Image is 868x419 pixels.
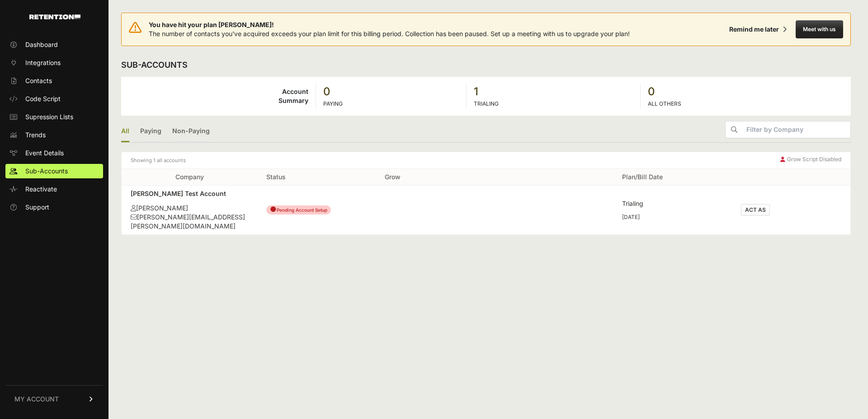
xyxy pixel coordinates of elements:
[323,84,458,99] strong: 0
[25,76,52,85] span: Contacts
[726,21,790,37] button: Remind me later
[25,40,58,49] span: Dashboard
[131,189,248,198] div: [PERSON_NAME] Test Account
[5,182,103,196] a: Reactivate
[25,149,64,158] span: Event Details
[729,25,779,34] div: Remind me later
[25,185,57,194] span: Reactivate
[376,169,494,186] th: Grow
[474,100,499,107] label: TRIALING
[25,167,68,176] span: Sub-Accounts
[29,14,80,19] img: Retention.com
[149,30,630,37] span: The number of contacts you've acquired exceeds your plan limit for this billing period. Collectio...
[131,156,186,165] small: Showing 1 all accounts
[25,203,49,212] span: Support
[5,385,103,413] a: MY ACCOUNT
[257,169,376,186] th: Status
[5,92,103,106] a: Code Script
[796,20,843,38] button: Meet with us
[5,56,103,70] a: Integrations
[323,100,343,107] label: PAYING
[5,74,103,88] a: Contacts
[122,169,257,186] th: Company
[5,146,103,160] a: Event Details
[25,58,61,67] span: Integrations
[266,205,331,214] span: Pending Account Setup
[780,156,841,165] div: Grow Script Disabled
[140,121,161,142] a: Paying
[25,130,46,140] span: Trends
[5,128,103,142] a: Trends
[622,214,722,221] div: [DATE]
[5,110,103,124] a: Supression Lists
[741,204,770,216] button: ACT AS
[149,20,630,29] span: You have hit your plan [PERSON_NAME]!
[474,84,633,99] strong: 1
[613,169,731,186] th: Plan/Bill Date
[622,199,722,208] div: Trialing
[648,100,681,107] label: ALL OTHERS
[25,112,73,121] span: Supression Lists
[172,121,210,142] a: Non-Paying
[5,37,103,52] a: Dashboard
[5,200,103,214] a: Support
[131,204,248,213] div: [PERSON_NAME]
[121,59,188,71] h2: Sub-accounts
[743,121,850,138] input: Filter by Company
[14,395,59,404] span: MY ACCOUNT
[648,84,844,99] strong: 0
[25,94,61,103] span: Code Script
[131,213,248,231] div: [PERSON_NAME][EMAIL_ADDRESS][PERSON_NAME][DOMAIN_NAME]
[121,84,316,108] td: Account Summary
[5,164,103,178] a: Sub-Accounts
[270,205,277,214] span: ●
